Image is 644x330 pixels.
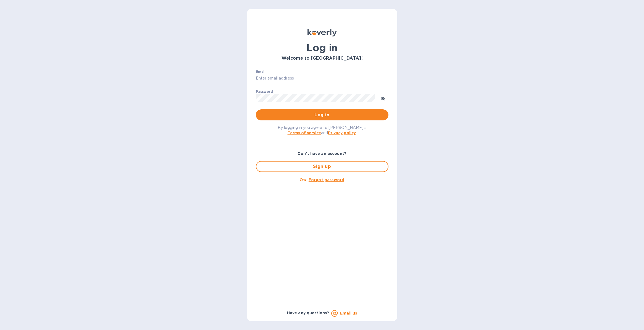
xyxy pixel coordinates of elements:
[377,93,388,104] button: toggle password visibility
[260,112,384,118] span: Log in
[256,42,388,54] h1: Log in
[256,161,388,172] button: Sign up
[287,311,329,315] b: Have any questions?
[256,74,388,83] input: Enter email address
[288,131,321,135] a: Terms of service
[307,29,337,36] img: Koverly
[278,125,366,135] span: By logging in you agree to [PERSON_NAME]'s and .
[256,109,388,120] button: Log in
[328,131,356,135] a: Privacy policy
[256,90,273,93] label: Password
[298,151,346,156] b: Don't have an account?
[256,56,388,61] h3: Welcome to [GEOGRAPHIC_DATA]!
[256,70,266,73] label: Email
[340,311,357,315] a: Email us
[309,178,344,182] u: Forgot password
[261,163,383,170] span: Sign up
